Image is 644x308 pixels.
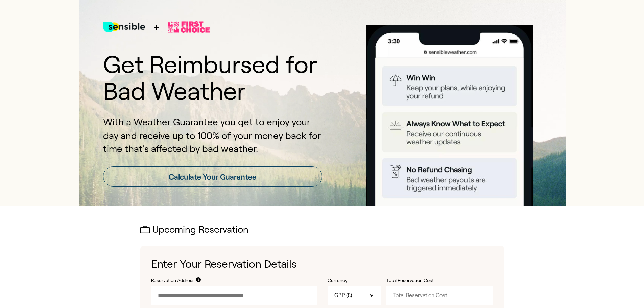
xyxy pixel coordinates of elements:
[151,277,195,284] label: Reservation Address
[140,224,504,235] h2: Upcoming Reservation
[328,277,381,284] label: Currency
[103,51,322,105] h1: Get Reimbursed for Bad Weather
[334,292,352,299] span: GBP (£)
[103,14,145,41] img: test for bg
[359,25,541,206] img: Product box
[386,286,493,305] input: Total Reservation Cost
[151,257,493,272] h1: Enter Your Reservation Details
[103,116,322,156] p: With a Weather Guarantee you get to enjoy your day and receive up to 100% of your money back for ...
[153,20,160,35] span: +
[103,166,322,187] a: Calculate Your Guarantee
[386,277,454,284] label: Total Reservation Cost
